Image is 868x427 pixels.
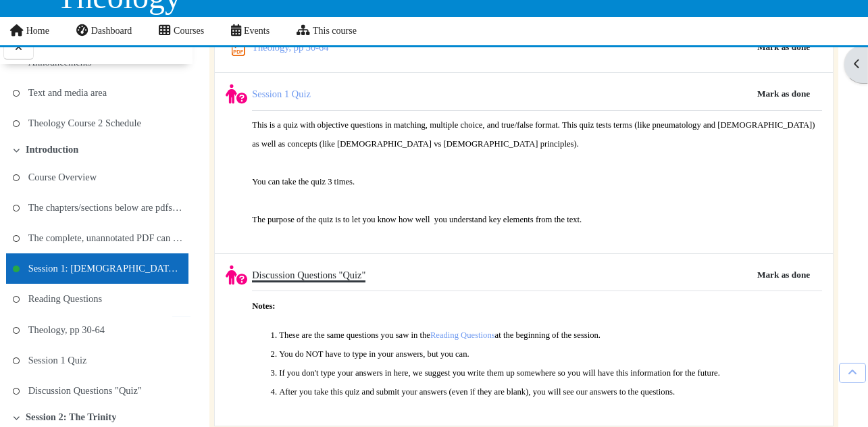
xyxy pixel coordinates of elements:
a: Session 2: The Trinity [26,411,116,423]
a: Discussion Questions "Quiz" [252,270,365,280]
a: Discussion Questions "Quiz" [28,381,142,400]
a: Theology Course 2 Schedule [28,114,141,132]
strong: Notes: [252,301,275,311]
i: To do [12,296,21,303]
i: To do [12,120,21,127]
li: You do NOT have to type in your answers, but you can. [279,345,822,363]
span: This course [313,26,357,36]
i: To do [12,205,21,211]
a: Reading Questions [28,289,102,308]
i: To do [12,357,21,364]
a: Events [218,17,283,45]
span: Collapse [12,147,21,153]
a: Reading Questions [430,330,495,340]
button: Mark Theology, pp 30-64 as done [747,36,821,58]
a: Theology, pp 30-64 [28,320,105,339]
i: To do [12,235,21,242]
a: Session 1 Quiz [252,89,311,99]
i: To do [12,174,21,181]
span: Home [26,26,49,36]
a: Theology, pp 30-64 [252,42,328,53]
a: Introduction [26,144,78,155]
nav: Site links [9,17,357,45]
a: Course Overview [28,168,97,186]
span: Collapse [12,414,21,421]
a: Text and media area [28,83,107,102]
li: After you take this quiz and submit your answers (even if they are blank), you will see our answe... [279,382,822,401]
li: If you don't type your answers in here, we suggest you write them up somewhere so you will have t... [279,363,822,382]
button: Mark Discussion Questions "Quiz" as done [747,264,821,286]
i: To do [12,388,21,395]
i: To do [12,90,21,97]
i: Done [12,266,21,272]
li: These are the same questions you saw in the at the beginning of the session. [279,326,822,345]
span: Courses [174,26,204,36]
button: Mark Session 1 Quiz as done [747,83,821,105]
a: Session 1 Quiz [28,351,87,370]
i: To do [12,327,21,334]
span: Events [244,26,270,36]
span: Dashboard [91,26,132,36]
a: The chapters/sections below are pdfs that we have ... [28,198,183,217]
a: The complete, unannotated PDF can be found at the ... [28,228,183,247]
p: This is a quiz with objective questions in matching, multiple choice, and true/false format. This... [252,116,822,229]
a: This course [283,17,370,45]
a: Session 1: [DEMOGRAPHIC_DATA] and Theology [28,259,183,278]
a: Courses [145,17,218,45]
a: Dashboard [63,17,145,45]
